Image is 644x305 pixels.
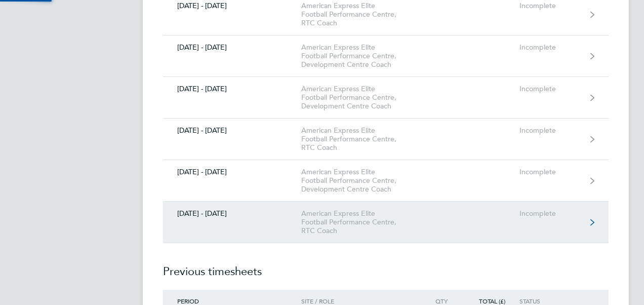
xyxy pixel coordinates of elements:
[462,297,519,304] div: Total (£)
[301,168,417,194] div: American Express Elite Football Performance Centre, Development Centre Coach
[163,119,609,160] a: [DATE] - [DATE]American Express Elite Football Performance Centre, RTC CoachIncomplete
[163,243,609,290] h2: Previous timesheets
[163,168,301,176] div: [DATE] - [DATE]
[519,297,582,304] div: Status
[163,209,301,218] div: [DATE] - [DATE]
[163,35,609,77] a: [DATE] - [DATE]American Express Elite Football Performance Centre, Development Centre CoachIncomp...
[163,202,609,243] a: [DATE] - [DATE]American Express Elite Football Performance Centre, RTC CoachIncomplete
[177,297,199,305] span: Period
[519,43,582,52] div: Incomplete
[163,160,609,202] a: [DATE] - [DATE]American Express Elite Football Performance Centre, Development Centre CoachIncomp...
[301,126,417,152] div: American Express Elite Football Performance Centre, RTC Coach
[301,85,417,110] div: American Express Elite Football Performance Centre, Development Centre Coach
[301,43,417,69] div: American Express Elite Football Performance Centre, Development Centre Coach
[301,209,417,235] div: American Express Elite Football Performance Centre, RTC Coach
[163,2,301,10] div: [DATE] - [DATE]
[417,297,462,304] div: Qty
[519,209,582,218] div: Incomplete
[163,77,609,119] a: [DATE] - [DATE]American Express Elite Football Performance Centre, Development Centre CoachIncomp...
[301,2,417,27] div: American Express Elite Football Performance Centre, RTC Coach
[301,297,417,304] div: Site / Role
[519,126,582,135] div: Incomplete
[163,126,301,135] div: [DATE] - [DATE]
[519,85,582,93] div: Incomplete
[519,168,582,176] div: Incomplete
[163,85,301,93] div: [DATE] - [DATE]
[519,2,582,10] div: Incomplete
[163,43,301,52] div: [DATE] - [DATE]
